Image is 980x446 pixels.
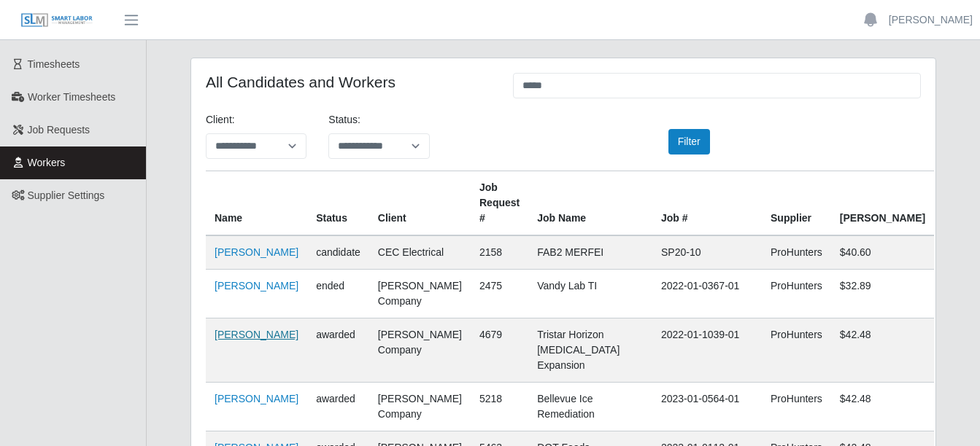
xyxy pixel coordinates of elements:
[668,129,710,154] button: Filter
[528,270,652,318] td: Vandy Lab TI
[762,318,831,383] td: ProHunters
[307,383,369,431] td: awarded
[652,235,762,270] td: SP20-10
[28,58,80,70] span: Timesheets
[652,171,762,236] th: Job #
[215,329,298,340] a: [PERSON_NAME]
[20,12,93,28] img: SLM Logo
[28,91,115,103] span: Worker Timesheets
[328,112,360,128] label: Status:
[762,270,831,318] td: ProHunters
[307,318,369,383] td: awarded
[831,235,934,270] td: $40.60
[369,235,471,270] td: CEC Electrical
[762,383,831,431] td: ProHunters
[471,383,528,431] td: 5218
[831,318,934,383] td: $42.48
[215,393,298,404] a: [PERSON_NAME]
[471,235,528,270] td: 2158
[652,383,762,431] td: 2023-01-0564-01
[307,171,369,236] th: Status
[762,235,831,270] td: ProHunters
[206,112,235,128] label: Client:
[528,383,652,431] td: Bellevue Ice Remediation
[369,171,471,236] th: Client
[28,124,90,136] span: Job Requests
[528,235,652,270] td: FAB2 MERFEI
[652,270,762,318] td: 2022-01-0367-01
[28,189,105,201] span: Supplier Settings
[369,383,471,431] td: [PERSON_NAME] Company
[307,270,369,318] td: ended
[831,383,934,431] td: $42.48
[831,270,934,318] td: $32.89
[215,280,298,292] a: [PERSON_NAME]
[762,171,831,236] th: Supplier
[206,73,491,91] h4: All Candidates and Workers
[206,171,307,236] th: Name
[528,318,652,383] td: Tristar Horizon [MEDICAL_DATA] Expansion
[889,12,973,28] a: [PERSON_NAME]
[528,171,652,236] th: Job Name
[471,171,528,236] th: Job Request #
[652,318,762,383] td: 2022-01-1039-01
[369,270,471,318] td: [PERSON_NAME] Company
[369,318,471,383] td: [PERSON_NAME] Company
[215,246,298,258] a: [PERSON_NAME]
[831,171,934,236] th: [PERSON_NAME]
[307,235,369,270] td: candidate
[471,270,528,318] td: 2475
[28,157,66,168] span: Workers
[471,318,528,383] td: 4679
